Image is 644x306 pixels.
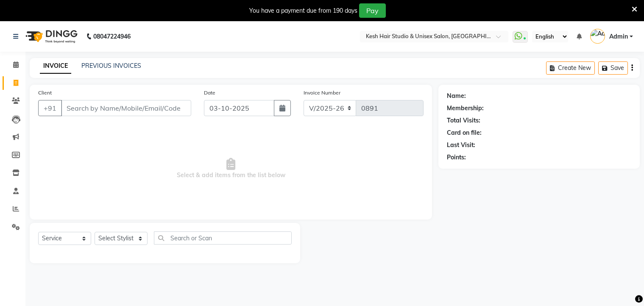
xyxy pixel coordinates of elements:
[249,6,357,15] div: You have a payment due from 190 days
[447,92,466,100] div: Name:
[590,29,605,44] img: Admin
[81,62,141,70] a: PREVIOUS INVOICES
[447,153,466,162] div: Points:
[447,116,480,125] div: Total Visits:
[61,100,191,116] input: Search by Name/Mobile/Email/Code
[38,100,62,116] button: +91
[40,58,71,74] a: INVOICE
[204,89,215,97] label: Date
[359,3,386,18] button: Pay
[447,128,482,137] div: Card on file:
[154,231,292,245] input: Search or Scan
[546,61,595,75] button: Create New
[447,141,475,150] div: Last Visit:
[93,25,131,48] b: 08047224946
[447,104,484,113] div: Membership:
[22,25,80,48] img: logo
[609,32,628,41] span: Admin
[38,89,52,97] label: Client
[304,89,340,97] label: Invoice Number
[598,61,628,75] button: Save
[38,126,424,211] span: Select & add items from the list below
